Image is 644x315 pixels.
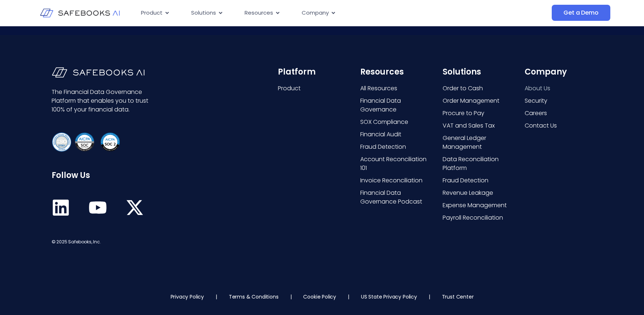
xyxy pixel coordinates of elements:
span: SOX Compliance [360,118,408,126]
span: Company [302,9,329,17]
p: The Financial Data Governance Platform that enables you to trust 100% of your financial data. [52,88,155,114]
span: Expense Management [443,201,507,210]
span: Invoice Reconciliation [360,176,422,185]
span: Revenue Leakage [443,189,493,197]
a: Expense Management [443,201,510,210]
a: Order Management [443,96,510,105]
span: Fraud Detection [360,143,406,151]
a: Cookie Policy [303,293,336,300]
a: Fraud Detection [443,176,510,185]
a: Careers [525,109,592,118]
a: SOX Compliance [360,118,428,126]
div: Menu Toggle [135,6,479,20]
a: Revenue Leakage [443,189,510,197]
a: Contact Us [525,121,592,130]
span: © 2025 Safebooks, Inc. [52,239,101,245]
a: US State Privacy Policy [361,293,417,300]
p: | [429,293,430,300]
a: Financial Data Governance Podcast [360,189,428,206]
a: VAT and Sales Tax [443,121,510,130]
h6: Company [525,67,592,77]
a: Account Reconciliation 101 [360,155,428,172]
span: Order to Cash [443,84,483,93]
span: Resources [245,9,273,17]
a: Order to Cash [443,84,510,93]
span: Fraud Detection [443,176,488,185]
span: Payroll Reconciliation [443,213,503,222]
a: General Ledger Management [443,134,510,151]
span: VAT and Sales Tax [443,121,495,130]
span: Financial Audit [360,130,401,139]
h6: Resources [360,67,428,77]
nav: Menu [135,6,479,20]
span: Product [141,9,163,17]
a: Data Reconciliation Platform [443,155,510,172]
p: | [290,293,292,300]
span: Get a Demo [563,9,598,16]
span: Security [525,96,547,105]
h6: Platform [278,67,346,77]
span: Solutions [191,9,216,17]
a: Product [278,84,346,93]
a: All Resources [360,84,428,93]
a: Financial Audit [360,130,428,139]
a: Financial Data Governance [360,96,428,114]
p: | [348,293,349,300]
a: Invoice Reconciliation [360,176,428,185]
span: Careers [525,109,547,118]
a: Security [525,96,592,105]
a: Privacy Policy [171,293,204,300]
a: Payroll Reconciliation [443,213,510,222]
a: Terms & Conditions [229,293,279,300]
p: | [216,293,217,300]
h6: Solutions [443,67,510,77]
span: All Resources [360,84,397,93]
span: Order Management [443,96,499,105]
span: About Us [525,84,550,93]
span: Procure to Pay [443,109,484,118]
a: Fraud Detection [360,143,428,151]
span: Product [278,84,301,93]
span: Contact Us [525,121,557,130]
a: Procure to Pay [443,109,510,118]
h6: Follow Us [52,171,155,180]
a: Trust Center [442,293,474,300]
a: About Us [525,84,592,93]
a: Get a Demo [552,5,610,21]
